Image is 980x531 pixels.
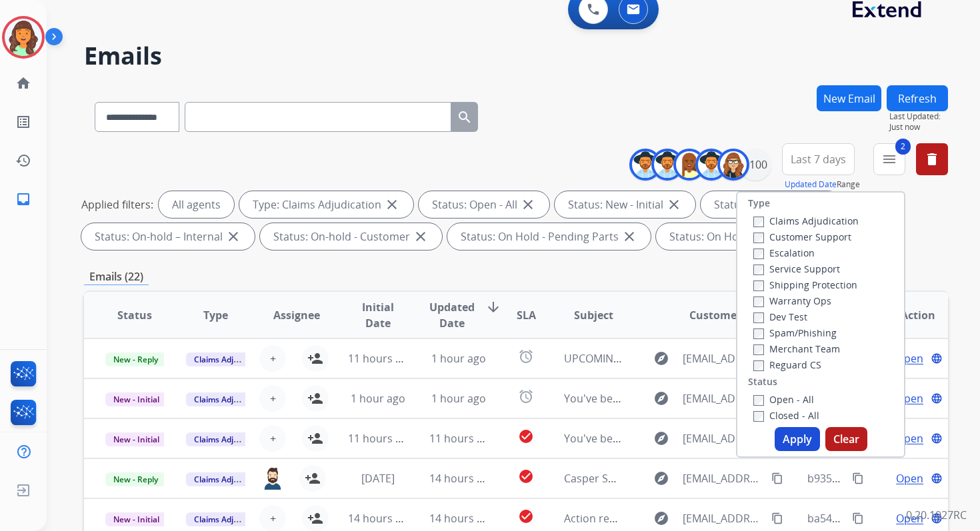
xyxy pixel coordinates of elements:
input: Closed - All [753,411,764,422]
label: Customer Support [753,231,851,243]
div: Type: Claims Adjudication [239,191,413,218]
button: Apply [775,427,820,451]
input: Reguard CS [753,360,764,371]
mat-icon: menu [881,151,897,167]
mat-icon: explore [653,350,669,366]
mat-icon: content_copy [771,472,783,484]
img: agent-avatar [262,467,283,490]
mat-icon: explore [653,430,669,446]
mat-icon: check_circle [518,508,534,524]
mat-icon: person_add [307,350,323,366]
span: Status [117,307,152,323]
button: New Email [817,85,881,111]
span: + [270,350,276,366]
mat-icon: language [931,432,943,444]
span: Initial Date [348,299,407,331]
span: 2 [895,139,911,155]
span: + [270,390,276,406]
mat-icon: person_add [305,470,321,486]
div: Status: On Hold - Servicers [656,223,835,250]
p: Applied filters: [81,197,153,213]
mat-icon: home [15,75,31,91]
span: 11 hours ago [348,431,414,446]
span: Subject [574,307,613,323]
span: 11 hours ago [348,351,414,366]
label: Merchant Team [753,342,840,355]
button: Clear [825,427,867,451]
mat-icon: content_copy [852,472,864,484]
mat-icon: content_copy [771,512,783,524]
span: Range [785,179,860,190]
span: Casper Support [564,471,643,486]
span: Assignee [273,307,320,323]
span: [EMAIL_ADDRESS][DOMAIN_NAME] [683,430,764,446]
span: [EMAIL_ADDRESS][DOMAIN_NAME] [683,390,764,406]
button: Refresh [887,85,948,111]
label: Reguard CS [753,358,821,371]
label: Shipping Protection [753,278,857,291]
mat-icon: content_copy [852,512,864,524]
mat-icon: close [413,229,429,245]
span: Open [896,470,923,486]
div: Status: On-hold – Internal [81,223,255,250]
span: 14 hours ago [429,471,495,486]
mat-icon: explore [653,470,669,486]
button: Last 7 days [782,143,855,175]
label: Warranty Ops [753,294,831,307]
span: SLA [517,307,536,323]
mat-icon: person_add [307,430,323,446]
span: Claims Adjudication [186,512,277,526]
span: 14 hours ago [348,511,414,526]
input: Claims Adjudication [753,217,764,227]
span: Claims Adjudication [186,432,277,446]
mat-icon: search [457,109,473,125]
span: Open [896,510,923,526]
label: Open - All [753,393,814,406]
div: +100 [739,149,771,181]
mat-icon: close [520,197,536,213]
button: 2 [873,143,905,175]
span: Claims Adjudication [186,472,277,486]
mat-icon: person_add [307,510,323,526]
mat-icon: explore [653,390,669,406]
label: Escalation [753,247,815,259]
h2: Emails [84,43,948,69]
mat-icon: arrow_downward [485,299,501,315]
input: Shipping Protection [753,280,764,291]
mat-icon: explore [653,510,669,526]
div: Status: New - Reply [701,191,841,218]
span: You've been assigned a new service order: 6583e0e9-417f-488f-a377-3afd85349f20 [564,391,975,406]
input: Customer Support [753,233,764,243]
span: Last Updated: [889,111,948,122]
button: + [259,425,286,452]
span: 1 hour ago [431,351,486,366]
button: + [259,385,286,412]
span: 11 hours ago [429,431,495,446]
span: 14 hours ago [429,511,495,526]
span: Open [896,430,923,446]
input: Spam/Phishing [753,328,764,339]
p: Emails (22) [84,268,149,285]
label: Status [748,375,777,388]
span: New - Initial [105,432,167,446]
span: Customer [689,307,741,323]
label: Dev Test [753,310,807,323]
span: 1 hour ago [351,391,405,406]
span: 1 hour ago [431,391,486,406]
div: Status: On-hold - Customer [260,223,442,250]
button: Updated Date [785,179,837,190]
span: Type [203,307,228,323]
span: Just now [889,122,948,133]
input: Warranty Ops [753,296,764,307]
span: + [270,430,276,446]
span: New - Reply [105,472,166,486]
p: 0.20.1027RC [906,507,967,523]
label: Spam/Phishing [753,326,837,339]
mat-icon: list_alt [15,114,31,130]
mat-icon: language [931,392,943,404]
span: Claims Adjudication [186,392,277,406]
span: Claims Adjudication [186,352,277,366]
span: New - Reply [105,352,166,366]
mat-icon: language [931,472,943,484]
mat-icon: delete [924,151,940,167]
